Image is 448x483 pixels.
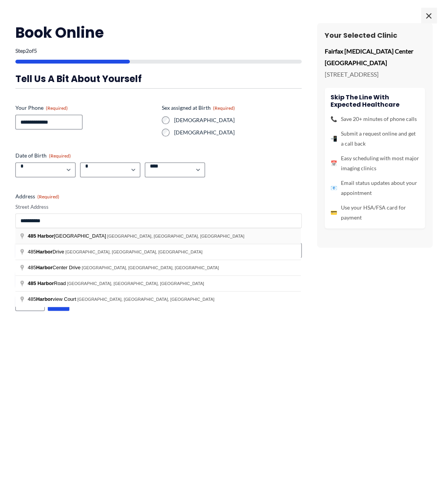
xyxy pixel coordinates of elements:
[325,69,425,80] p: [STREET_ADDRESS]
[331,183,337,193] span: 📧
[15,48,302,54] p: Step of
[28,280,36,286] span: 485
[331,153,419,173] li: Easy scheduling with most major imaging clinics
[15,203,302,211] label: Street Address
[331,208,337,218] span: 💳
[213,105,235,111] span: (Required)
[77,297,215,302] span: [GEOGRAPHIC_DATA], [GEOGRAPHIC_DATA], [GEOGRAPHIC_DATA]
[331,178,419,198] li: Email status updates about your appointment
[15,23,302,42] h2: Book Online
[15,104,156,112] label: Your Phone
[28,233,36,239] span: 485
[28,265,82,270] span: 485 Center Drive
[331,134,337,144] span: 📲
[325,45,425,68] p: Fairfax [MEDICAL_DATA] Center [GEOGRAPHIC_DATA]
[331,114,337,124] span: 📞
[174,129,302,136] label: [DEMOGRAPHIC_DATA]
[331,158,337,168] span: 📅
[162,104,235,112] legend: Sex assigned at Birth
[331,94,419,108] h4: Skip the line with Expected Healthcare
[82,265,219,270] span: [GEOGRAPHIC_DATA], [GEOGRAPHIC_DATA], [GEOGRAPHIC_DATA]
[37,233,54,239] span: Harbor
[28,296,77,302] span: 485 view Court
[28,280,67,286] span: Road
[331,114,419,124] li: Save 20+ minutes of phone calls
[15,73,302,85] h3: Tell us a bit about yourself
[15,193,59,200] legend: Address
[37,280,54,286] span: Harbor
[174,116,302,124] label: [DEMOGRAPHIC_DATA]
[421,8,436,23] span: ×
[28,249,65,255] span: 485 Drive
[67,281,204,286] span: [GEOGRAPHIC_DATA], [GEOGRAPHIC_DATA], [GEOGRAPHIC_DATA]
[36,249,53,255] span: Harbor
[331,129,419,149] li: Submit a request online and get a call back
[331,203,419,223] li: Use your HSA/FSA card for payment
[107,234,244,238] span: [GEOGRAPHIC_DATA], [GEOGRAPHIC_DATA], [GEOGRAPHIC_DATA]
[34,47,37,54] span: 5
[325,31,425,40] h3: Your Selected Clinic
[37,194,59,200] span: (Required)
[65,250,203,254] span: [GEOGRAPHIC_DATA], [GEOGRAPHIC_DATA], [GEOGRAPHIC_DATA]
[49,153,71,159] span: (Required)
[36,296,53,302] span: Harbor
[26,47,29,54] span: 2
[46,105,68,111] span: (Required)
[36,265,53,270] span: Harbor
[28,233,107,239] span: [GEOGRAPHIC_DATA]
[15,152,71,159] legend: Date of Birth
